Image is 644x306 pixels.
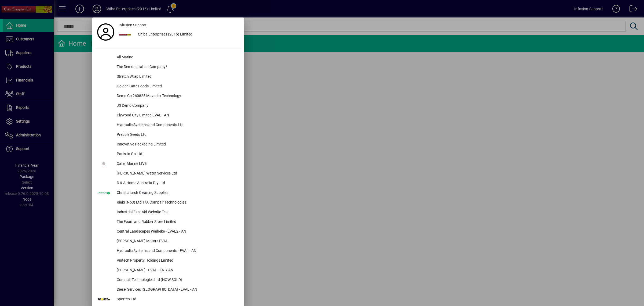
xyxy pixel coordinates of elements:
[95,140,241,150] button: Innovative Packaging Limited
[116,20,241,30] a: Infusion Support
[95,91,241,101] button: Demo Co 260825 Maverick Technology
[112,256,241,266] div: Vintech Property Holdings Limited
[95,27,116,37] a: Profile
[95,111,241,120] button: Plywood City Limited EVAL - AN
[95,295,241,304] button: Sportco Ltd
[112,150,241,159] div: Parts to Go Ltd.
[112,295,241,304] div: Sportco Ltd
[112,227,241,237] div: Central Landscapes Waiheke - EVAL2 - AN
[112,62,241,72] div: The Demonstration Company*
[112,188,241,198] div: Christchurch Cleaning Supplies
[95,150,241,159] button: Parts to Go Ltd.
[95,120,241,130] button: Hydraulic Systems and Components Ltd
[95,217,241,227] button: The Foam and Rubber Store Limited
[112,217,241,227] div: The Foam and Rubber Store Limited
[95,227,241,237] button: Central Landscapes Waiheke - EVAL2 - AN
[112,72,241,82] div: Stretch Wrap Limited
[95,198,241,208] button: Riaki (No3) Ltd T/A Compair Technologies
[116,30,241,40] button: Chiba Enterprises (2016) Limited
[112,130,241,140] div: Prebble Seeds Ltd
[112,120,241,130] div: Hydraulic Systems and Components Ltd
[95,159,241,169] button: Cater Marine LIVE
[95,208,241,217] button: Industrial First Aid Website Test
[95,72,241,82] button: Stretch Wrap Limited
[112,285,241,295] div: Diesel Services [GEOGRAPHIC_DATA] - EVAL - AN
[95,237,241,246] button: [PERSON_NAME] Motors EVAL
[95,169,241,179] button: [PERSON_NAME] Water Services Ltd
[112,266,241,275] div: [PERSON_NAME] - EVAL - ENG-AN
[112,82,241,91] div: Golden Gate Foods Limited
[134,30,241,40] div: Chiba Enterprises (2016) Limited
[112,237,241,246] div: [PERSON_NAME] Motors EVAL
[95,82,241,91] button: Golden Gate Foods Limited
[95,266,241,275] button: [PERSON_NAME] - EVAL - ENG-AN
[95,285,241,295] button: Diesel Services [GEOGRAPHIC_DATA] - EVAL - AN
[112,111,241,120] div: Plywood City Limited EVAL - AN
[112,140,241,150] div: Innovative Packaging Limited
[112,246,241,256] div: Hydraulic Systems and Components - EVAL - AN
[119,22,147,28] span: Infusion Support
[112,179,241,188] div: D & A Home Australia Pty Ltd
[95,246,241,256] button: Hydraulic Systems and Components - EVAL - AN
[112,101,241,111] div: JS Demo Company
[95,130,241,140] button: Prebble Seeds Ltd
[95,179,241,188] button: D & A Home Australia Pty Ltd
[95,188,241,198] button: Christchurch Cleaning Supplies
[95,256,241,266] button: Vintech Property Holdings Limited
[112,275,241,285] div: Compair Technologies Ltd (NOW SOLD)
[112,53,241,62] div: All Marine
[95,62,241,72] button: The Demonstration Company*
[112,159,241,169] div: Cater Marine LIVE
[112,169,241,179] div: [PERSON_NAME] Water Services Ltd
[95,275,241,285] button: Compair Technologies Ltd (NOW SOLD)
[112,198,241,208] div: Riaki (No3) Ltd T/A Compair Technologies
[95,53,241,62] button: All Marine
[112,91,241,101] div: Demo Co 260825 Maverick Technology
[95,101,241,111] button: JS Demo Company
[112,208,241,217] div: Industrial First Aid Website Test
